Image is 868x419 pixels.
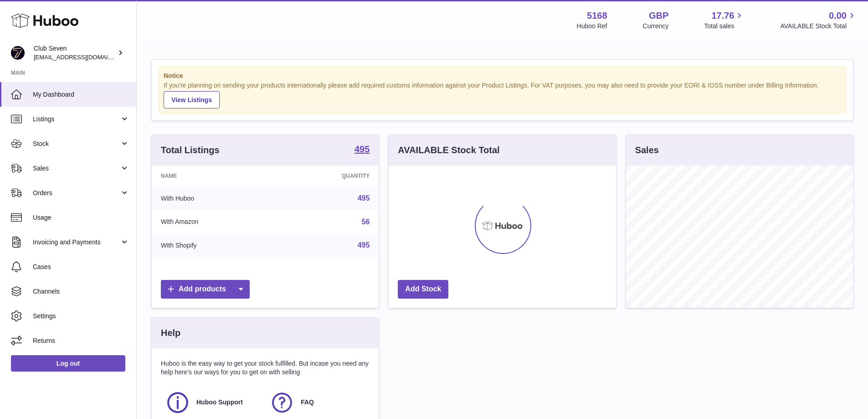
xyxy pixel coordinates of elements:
span: Channels [33,287,129,296]
div: Club Seven [34,44,116,62]
span: Listings [33,115,120,124]
span: Stock [33,140,120,148]
span: 0.00 [829,10,847,22]
td: With Amazon [152,210,276,234]
strong: Notice [164,72,841,80]
th: Name [152,166,276,186]
a: View Listings [164,91,220,109]
span: Orders [33,189,120,197]
h3: Sales [635,144,659,156]
span: Total sales [704,22,745,31]
a: 495 [354,145,370,155]
img: info@wearclubseven.com [11,46,25,60]
a: 495 [358,194,370,202]
span: Usage [33,213,129,222]
div: Currency [643,22,669,31]
h3: Help [161,327,180,339]
span: Invoicing and Payments [33,238,120,247]
strong: 5168 [587,10,607,22]
h3: AVAILABLE Stock Total [398,144,499,156]
a: Log out [11,355,125,372]
span: 17.76 [711,10,734,22]
p: Huboo is the easy way to get your stock fulfilled. But incase you need any help here's our ways f... [161,359,370,377]
span: Huboo Support [196,398,243,407]
a: FAQ [270,390,365,415]
span: Cases [33,263,129,271]
span: [EMAIL_ADDRESS][DOMAIN_NAME] [34,53,134,61]
a: Add products [161,280,250,299]
a: 0.00 AVAILABLE Stock Total [780,10,857,31]
span: AVAILABLE Stock Total [780,22,857,31]
span: Settings [33,312,129,321]
td: With Shopify [152,233,276,257]
a: 56 [362,218,370,226]
h3: Total Listings [161,144,220,156]
a: 495 [358,241,370,249]
a: Huboo Support [165,390,261,415]
a: Add Stock [398,280,448,299]
span: Returns [33,336,129,345]
a: 17.76 Total sales [704,10,745,31]
span: My Dashboard [33,90,129,99]
strong: GBP [649,10,668,22]
div: If you're planning on sending your products internationally please add required customs informati... [164,81,841,109]
div: Huboo Ref [577,22,607,31]
span: FAQ [301,398,314,407]
strong: 495 [354,145,370,154]
td: With Huboo [152,186,276,210]
th: Quantity [276,166,379,186]
span: Sales [33,164,120,173]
